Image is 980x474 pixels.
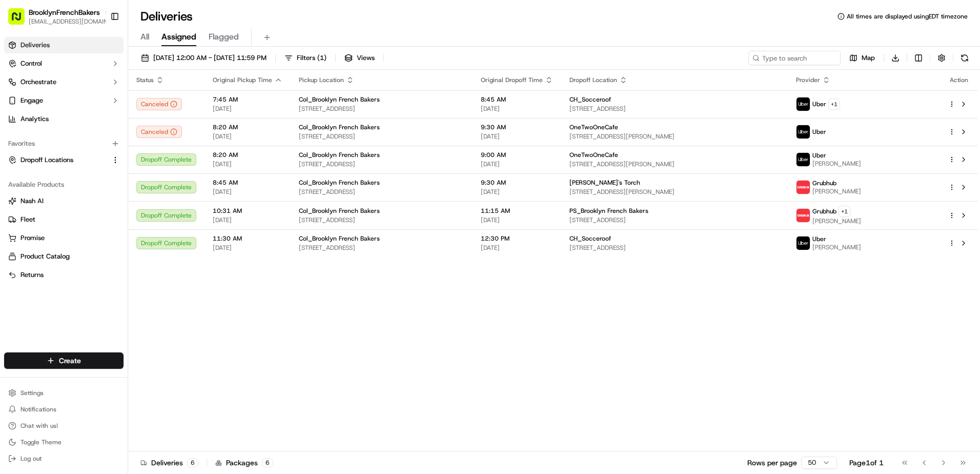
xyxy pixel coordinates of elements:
span: Uber [812,235,826,243]
span: Grubhub [812,207,836,215]
button: Returns [4,267,124,283]
button: Orchestrate [4,74,124,90]
span: [DATE] [481,105,553,113]
span: Promise [21,233,45,243]
button: Fleet [4,211,124,228]
span: Orchestrate [21,77,56,87]
span: Provider [796,76,820,84]
button: Control [4,55,124,72]
span: Product Catalog [21,252,70,261]
span: [STREET_ADDRESS] [299,188,464,196]
span: [DATE] 12:00 AM - [DATE] 11:59 PM [153,53,267,63]
span: Col_Brooklyn French Bakers [299,179,380,187]
a: Product Catalog [8,252,119,261]
button: Canceled [136,98,182,110]
button: Settings [4,386,124,400]
span: Map [862,53,875,63]
span: Original Pickup Time [213,76,272,84]
a: Dropoff Locations [8,155,107,165]
button: Nash AI [4,193,124,209]
span: 9:00 AM [481,151,553,159]
span: 11:15 AM [481,207,553,215]
span: Col_Brooklyn French Bakers [299,151,380,159]
span: OneTwoOneCafe [569,123,618,131]
img: uber-new-logo.jpeg [797,125,810,139]
span: Nash AI [21,196,44,206]
span: All times are displayed using EDT timezone [847,12,968,21]
span: All [140,31,149,43]
span: Log out [21,455,42,463]
span: Grubhub [812,179,836,187]
span: [STREET_ADDRESS] [299,244,464,252]
span: [STREET_ADDRESS][PERSON_NAME] [569,132,780,141]
span: Dropoff Location [569,76,617,84]
span: Filters [297,53,326,63]
p: Rows per page [747,458,797,468]
span: 11:30 AM [213,234,282,243]
div: Page 1 of 1 [849,458,884,468]
span: CH_Socceroof [569,95,611,104]
span: [STREET_ADDRESS] [299,216,464,224]
span: [DATE] [213,216,282,224]
span: [STREET_ADDRESS] [569,244,780,252]
span: [DATE] [481,132,553,141]
button: Promise [4,230,124,246]
span: [DATE] [213,105,282,113]
span: CH_Socceroof [569,234,611,243]
span: 12:30 PM [481,234,553,243]
a: Promise [8,233,119,243]
button: Engage [4,92,124,109]
span: Pickup Location [299,76,344,84]
h1: Deliveries [140,8,193,25]
span: Create [59,355,81,366]
button: Chat with us! [4,419,124,433]
button: Filters(1) [280,51,331,65]
span: 8:20 AM [213,151,282,159]
button: Toggle Theme [4,435,124,449]
span: [STREET_ADDRESS] [569,216,780,224]
span: 9:30 AM [481,179,553,187]
span: Col_Brooklyn French Bakers [299,234,380,243]
button: Views [340,51,379,65]
span: 8:45 AM [481,95,553,104]
span: [DATE] [481,244,553,252]
span: Uber [812,100,826,108]
button: Canceled [136,126,182,138]
span: 7:45 AM [213,95,282,104]
a: Nash AI [8,196,119,206]
span: [STREET_ADDRESS] [299,132,464,141]
span: Flagged [209,31,239,43]
span: [STREET_ADDRESS][PERSON_NAME] [569,188,780,196]
span: 8:20 AM [213,123,282,131]
span: 9:30 AM [481,123,553,131]
span: Deliveries [21,41,50,50]
span: Col_Brooklyn French Bakers [299,207,380,215]
span: [DATE] [213,132,282,141]
span: OneTwoOneCafe [569,151,618,159]
span: PS_Brooklyn French Bakers [569,207,648,215]
span: [PERSON_NAME] [812,243,861,251]
a: Returns [8,270,119,280]
span: [STREET_ADDRESS] [299,105,464,113]
span: Dropoff Locations [21,155,73,165]
input: Type to search [748,51,841,65]
span: Uber [812,128,826,136]
button: Refresh [957,51,972,65]
span: Engage [21,96,43,105]
span: Status [136,76,154,84]
span: Fleet [21,215,35,224]
img: uber-new-logo.jpeg [797,236,810,250]
div: 6 [262,458,273,467]
button: +1 [828,98,840,110]
span: [STREET_ADDRESS] [299,160,464,168]
button: Dropoff Locations [4,152,124,168]
span: 10:31 AM [213,207,282,215]
span: Control [21,59,42,68]
span: [DATE] [213,160,282,168]
img: uber-new-logo.jpeg [797,153,810,166]
button: [EMAIL_ADDRESS][DOMAIN_NAME] [29,17,111,26]
button: Product Catalog [4,248,124,265]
